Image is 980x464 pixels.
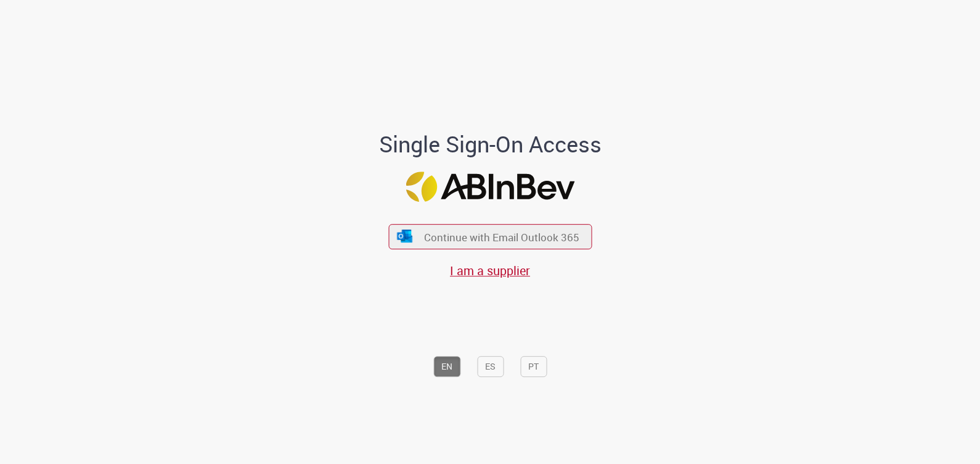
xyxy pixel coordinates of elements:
a: I am a supplier [450,262,530,279]
button: EN [433,356,460,377]
span: Continue with Email Outlook 365 [424,230,579,244]
img: ícone Azure/Microsoft 360 [396,230,414,242]
button: ícone Azure/Microsoft 360 Continue with Email Outlook 365 [388,224,592,249]
h1: Single Sign-On Access [319,132,661,157]
button: ES [477,356,504,377]
button: PT [520,356,547,377]
img: Logo ABInBev [406,172,574,202]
